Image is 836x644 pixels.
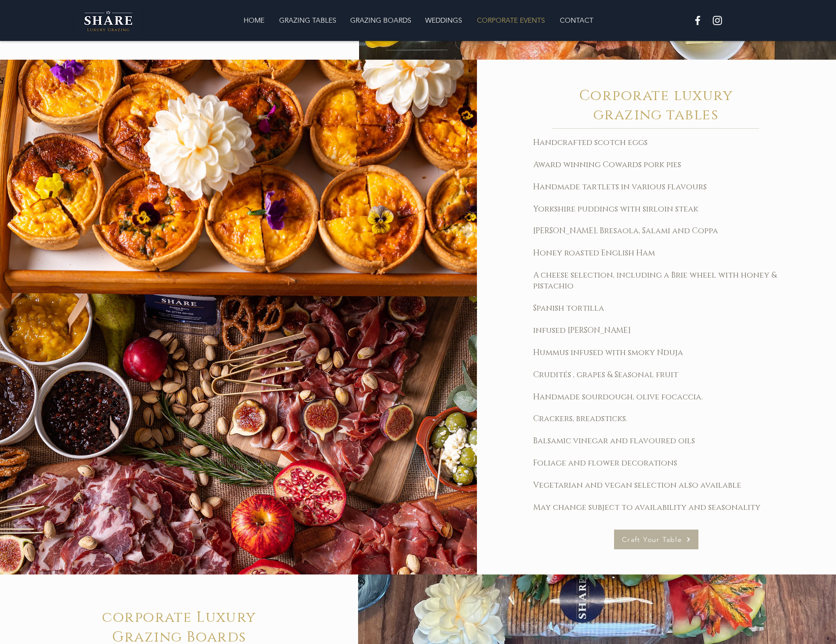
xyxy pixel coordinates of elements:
span: Craft Your Table [622,535,682,544]
a: WEDDINGS [418,10,470,30]
p: GRAZING TABLES [274,10,341,30]
p: HOME [239,10,269,30]
a: CORPORATE EVENTS [470,10,552,30]
ul: Social Bar [691,14,724,27]
span: Handcrafted scotch eggs Award winning Cowards pork pies Handmade tartlets in various flavours Yor... [533,137,777,512]
img: Share Luxury Grazing Logo.png [73,6,144,35]
iframe: Wix Chat [790,598,836,644]
p: CONTACT [555,10,598,30]
img: White Instagram Icon [711,14,724,27]
a: HOME [236,10,272,30]
img: White Facebook Icon [691,14,704,27]
span: Corporate luxury grazing tables [579,86,733,125]
p: WEDDINGS [420,10,467,30]
p: CORPORATE EVENTS [472,10,550,30]
a: GRAZING BOARDS [343,10,418,30]
a: CONTACT [552,10,600,30]
p: GRAZING BOARDS [345,10,416,30]
a: Craft Your Table [614,530,698,549]
nav: Site [177,10,659,30]
a: GRAZING TABLES [272,10,343,30]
